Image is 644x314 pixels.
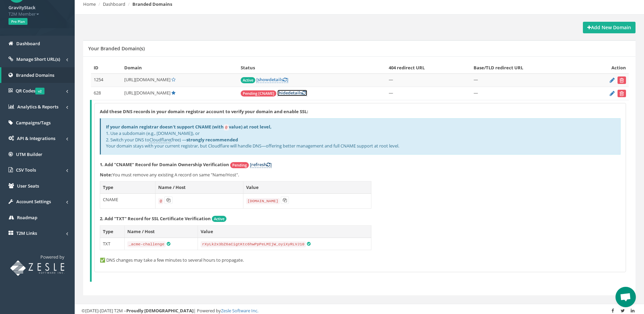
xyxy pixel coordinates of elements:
[241,77,255,83] span: Active
[100,108,308,115] strong: Add these DNS records in your domain registrar account to verify your domain and enable SSL:
[106,124,272,130] b: If your domain registrar doesn't support CNAME (with value) at root level,
[16,120,51,126] span: Campaigns/Tags
[471,62,584,74] th: Base/TLD redirect URL
[386,74,471,87] td: —
[124,90,170,96] span: [URL][DOMAIN_NAME]
[100,172,621,178] p: You must remove any existing A record on same "Name/Host".
[201,241,306,247] code: rXyLk2x3bZ6aCigtKtc6hwPpPeLMIjW_oyiXyRLVJ10
[16,198,51,205] span: Account Settings
[10,260,65,276] img: T2M URL Shortener powered by Zesle Software Inc.
[587,24,631,31] strong: Add New Domain
[230,162,249,168] span: Pending
[471,87,584,100] td: —
[17,104,58,110] span: Analytics & Reports
[16,56,60,62] span: Manage Short URL(s)
[127,241,166,247] code: _acme-challenge
[88,46,145,51] h5: Your Branded Domain(s)
[155,181,243,194] th: Name / Host
[8,11,66,17] span: T2M Member
[100,215,211,222] strong: 2. Add "TXT" Record for SSL Certificate Verification
[91,74,122,87] td: 1254
[17,214,37,221] span: Roadmap
[100,161,229,168] strong: 1. Add "CNAME" Record for Domain Ownership Verification
[16,88,44,94] span: QR Codes
[258,76,269,83] span: show
[279,90,288,96] span: hide
[100,118,621,155] div: 1. Use a subdomain (e.g., [DOMAIN_NAME]), or 2. Switch your DNS to (free) — Your domain stays wit...
[122,62,238,74] th: Domain
[246,198,280,204] code: [DOMAIN_NAME]
[16,151,42,157] span: UTM Builder
[186,137,238,143] b: strongly recommended
[16,40,40,47] span: Dashboard
[124,76,170,83] span: [URL][DOMAIN_NAME]
[40,254,65,260] span: Powered by
[100,226,125,238] th: Type
[16,167,36,173] span: CSV Tools
[8,18,27,25] span: Pro Plan
[171,90,176,96] a: Default
[8,4,35,11] strong: GravityStack
[100,172,112,178] b: Note:
[16,230,37,236] span: T2M Links
[103,1,125,7] a: Dashboard
[224,124,229,130] code: @
[100,193,155,208] td: CNAME
[132,1,172,7] strong: Branded Domains
[277,90,307,96] a: [hidedetails]
[212,216,226,222] span: Active
[256,76,288,83] a: [showdetails]
[386,87,471,100] td: —
[250,161,272,168] a: [refresh]
[8,3,66,17] a: GravityStack T2M Member
[91,87,122,100] td: 628
[17,183,39,189] span: User Seats
[91,62,122,74] th: ID
[126,308,194,314] strong: Proudly [DEMOGRAPHIC_DATA]
[100,257,621,263] p: ✅ DNS changes may take a few minutes to several hours to propagate.
[243,181,371,194] th: Value
[615,287,636,307] a: Open chat
[171,76,176,83] a: Set Default
[83,1,96,7] a: Home
[198,226,371,238] th: Value
[471,74,584,87] td: —
[16,72,54,78] span: Branded Domains
[100,181,155,194] th: Type
[35,88,44,94] span: v2
[241,90,276,97] span: Pending [CNAME]
[238,62,386,74] th: Status
[149,137,170,143] a: Cloudflare
[124,226,198,238] th: Name / Host
[584,62,629,74] th: Action
[158,198,163,204] code: @
[81,308,637,314] div: ©[DATE]-[DATE] T2M – | Powered by
[221,308,258,314] a: Zesle Software Inc.
[100,238,125,250] td: TXT
[17,135,55,141] span: API & Integrations
[386,62,471,74] th: 404 redirect URL
[583,22,636,33] a: Add New Domain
